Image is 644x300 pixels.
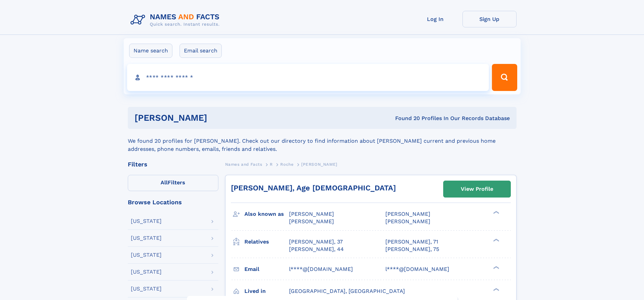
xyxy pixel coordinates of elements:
[225,160,262,168] a: Names and Facts
[131,252,162,258] div: [US_STATE]
[244,236,289,248] h3: Relatives
[462,11,517,27] a: Sign Up
[289,218,334,225] span: [PERSON_NAME]
[385,246,439,253] a: [PERSON_NAME], 75
[492,64,517,91] button: Search Button
[180,44,222,58] label: Email search
[492,238,500,242] div: ❯
[289,288,405,294] span: [GEOGRAPHIC_DATA], [GEOGRAPHIC_DATA]
[127,64,489,91] input: search input
[461,181,493,197] div: View Profile
[131,218,162,224] div: [US_STATE]
[492,265,500,270] div: ❯
[161,179,168,186] span: All
[135,114,301,122] h1: [PERSON_NAME]
[385,218,430,225] span: [PERSON_NAME]
[131,269,162,275] div: [US_STATE]
[301,162,337,167] span: [PERSON_NAME]
[280,160,293,168] a: Roche
[289,246,344,253] a: [PERSON_NAME], 44
[408,11,462,27] a: Log In
[128,11,225,29] img: Logo Names and Facts
[129,44,172,58] label: Name search
[270,162,273,167] span: R
[385,238,438,246] a: [PERSON_NAME], 71
[444,181,510,197] a: View Profile
[131,286,162,292] div: [US_STATE]
[128,129,517,153] div: We found 20 profiles for [PERSON_NAME]. Check out our directory to find information about [PERSON...
[128,161,218,167] div: Filters
[385,211,430,217] span: [PERSON_NAME]
[289,211,334,217] span: [PERSON_NAME]
[280,162,293,167] span: Roche
[289,238,343,246] a: [PERSON_NAME], 37
[128,175,218,191] label: Filters
[128,199,218,205] div: Browse Locations
[231,184,396,192] a: [PERSON_NAME], Age [DEMOGRAPHIC_DATA]
[270,160,273,168] a: R
[244,285,289,297] h3: Lived in
[244,263,289,275] h3: Email
[492,210,500,215] div: ❯
[301,115,510,122] div: Found 20 Profiles In Our Records Database
[492,287,500,292] div: ❯
[244,208,289,220] h3: Also known as
[131,235,162,241] div: [US_STATE]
